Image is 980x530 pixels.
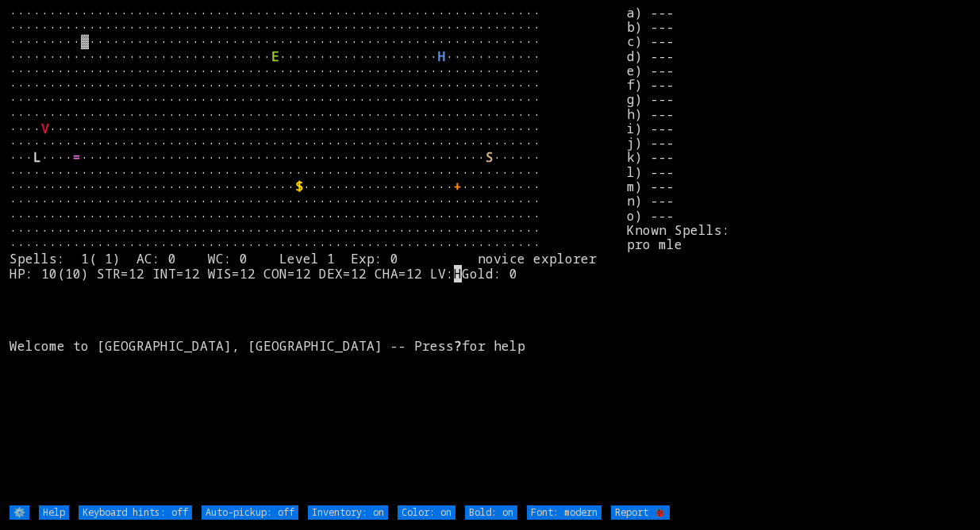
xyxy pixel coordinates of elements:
[627,6,970,504] stats: a) --- b) --- c) --- d) --- e) --- f) --- g) --- h) --- i) --- j) --- k) --- l) --- m) --- n) ---...
[41,120,49,137] font: V
[454,265,462,282] mark: H
[10,6,627,504] larn: ··································································· ·····························...
[33,148,41,166] font: L
[202,505,298,520] input: Auto-pickup: off
[73,148,81,166] font: =
[438,48,446,65] font: H
[295,178,303,195] font: $
[308,505,388,520] input: Inventory: on
[10,505,29,520] input: ⚙️
[486,148,494,166] font: S
[527,505,601,520] input: Font: modern
[39,505,69,520] input: Help
[271,48,279,65] font: E
[79,505,192,520] input: Keyboard hints: off
[398,505,455,520] input: Color: on
[454,337,462,355] b: ?
[611,505,670,520] input: Report 🐞
[454,178,462,195] font: +
[465,505,517,520] input: Bold: on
